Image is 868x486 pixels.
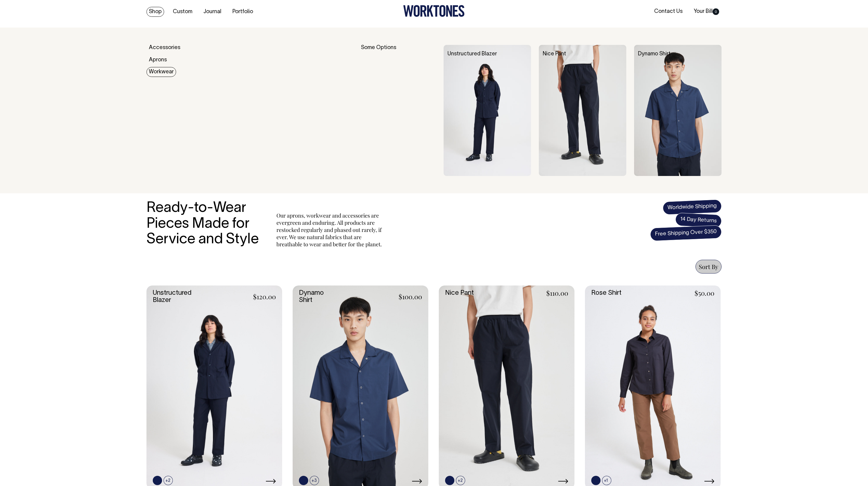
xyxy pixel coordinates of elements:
[146,67,176,77] a: Workwear
[170,7,195,17] a: Custom
[663,199,722,215] span: Worldwide Shipping
[456,476,465,485] span: +2
[276,212,384,248] p: Our aprons, workwear and accessories are evergreen and enduring. All products are restocked regul...
[602,476,611,485] span: +1
[146,55,169,65] a: Aprons
[650,225,722,241] span: Free Shipping Over $350
[444,45,531,176] img: Unstructured Blazer
[691,7,722,16] a: Your Bill0
[201,7,224,17] a: Journal
[164,476,173,485] span: +2
[634,45,722,176] img: Dynamo Shirt
[713,8,719,15] span: 0
[638,51,671,57] a: Dynamo Shirt
[699,262,718,271] span: Sort By
[652,7,685,16] a: Contact Us
[146,7,164,17] a: Shop
[675,212,722,228] span: 14 Day Returns
[230,7,255,17] a: Portfolio
[361,45,436,176] div: Some Options
[146,201,263,248] h3: Ready-to-Wear Pieces Made for Service and Style
[447,51,497,57] a: Unstructured Blazer
[539,45,626,176] img: Nice Pant
[146,43,183,53] a: Accessories
[543,51,566,57] a: Nice Pant
[310,476,319,485] span: +3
